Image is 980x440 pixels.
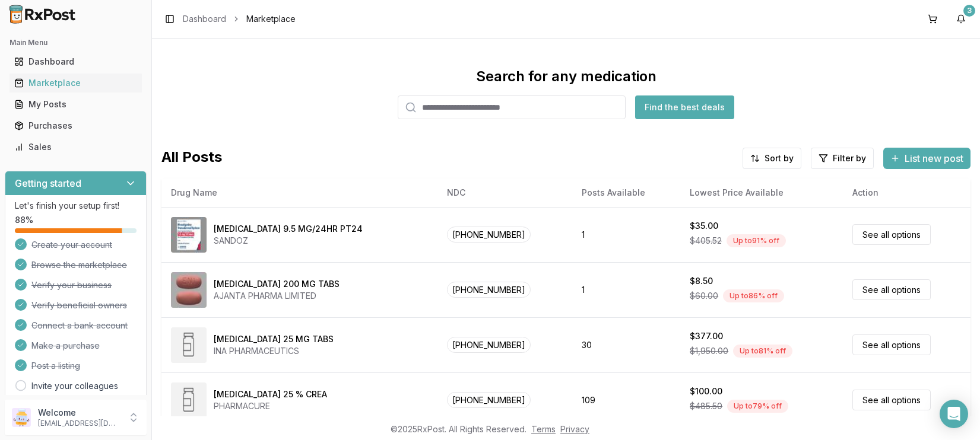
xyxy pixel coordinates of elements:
span: Verify your business [31,279,112,291]
a: Invite your colleagues [31,380,118,392]
div: $377.00 [690,330,723,342]
div: Marketplace [14,77,137,89]
span: [PHONE_NUMBER] [447,227,531,243]
span: Create your account [31,239,112,251]
span: Filter by [833,152,866,164]
span: List new post [905,151,963,165]
div: PHARMACURE [214,400,327,412]
button: List new post [883,148,971,169]
img: User avatar [12,408,31,427]
button: Filter by [811,148,874,169]
button: 3 [952,9,971,28]
div: AJANTA PHARMA LIMITED [214,290,340,302]
th: NDC [437,178,572,207]
a: See all options [852,390,931,410]
td: 1 [572,207,680,262]
span: $1,950.00 [690,345,728,357]
a: See all options [852,224,931,245]
div: [MEDICAL_DATA] 25 MG TABS [214,333,334,345]
h2: Main Menu [9,38,142,47]
div: Dashboard [14,56,137,68]
img: Diclofenac Potassium 25 MG TABS [171,327,207,363]
a: Sales [9,136,142,158]
button: Sales [5,138,147,157]
a: Marketplace [9,72,142,94]
span: Marketplace [246,13,296,25]
span: Post a listing [31,360,80,372]
th: Lowest Price Available [680,178,843,207]
div: Open Intercom Messenger [940,400,968,428]
div: [MEDICAL_DATA] 200 MG TABS [214,278,340,290]
div: $35.00 [690,220,718,232]
td: 1 [572,262,680,317]
div: Up to 91 % off [727,234,786,247]
span: [PHONE_NUMBER] [447,337,531,353]
span: [PHONE_NUMBER] [447,392,531,408]
th: Drug Name [161,178,437,207]
span: $405.52 [690,235,722,247]
img: Methyl Salicylate 25 % CREA [171,382,207,418]
div: [MEDICAL_DATA] 9.5 MG/24HR PT24 [214,223,363,235]
img: Entacapone 200 MG TABS [171,272,207,308]
button: My Posts [5,95,147,114]
p: Welcome [38,407,120,419]
div: SANDOZ [214,235,363,247]
button: Find the best deals [635,95,734,119]
div: Search for any medication [476,67,656,86]
span: Make a purchase [31,340,100,352]
th: Posts Available [572,178,680,207]
a: Dashboard [183,13,226,25]
span: Sort by [765,152,794,164]
th: Action [843,178,971,207]
td: 30 [572,317,680,372]
span: 88 % [15,214,33,226]
a: See all options [852,279,931,300]
td: 109 [572,372,680,428]
div: [MEDICAL_DATA] 25 % CREA [214,388,327,400]
div: $8.50 [690,275,713,287]
div: Up to 81 % off [733,345,792,358]
span: [PHONE_NUMBER] [447,282,531,298]
span: $485.50 [690,400,722,412]
div: INA PHARMACEUTICS [214,345,334,357]
div: Purchases [14,120,137,132]
div: My Posts [14,98,137,110]
div: Up to 86 % off [723,289,784,302]
a: Dashboard [9,51,142,72]
a: Terms [531,424,556,434]
div: Sales [14,141,137,153]
span: Verify beneficial owners [31,299,127,311]
div: 3 [963,5,975,17]
span: $60.00 [690,290,718,302]
h3: Getting started [15,176,81,190]
a: See all options [852,334,931,355]
p: [EMAIL_ADDRESS][DOMAIN_NAME] [38,419,120,428]
a: Purchases [9,115,142,136]
img: RxPost Logo [5,5,81,24]
button: Marketplace [5,74,147,93]
span: Browse the marketplace [31,259,127,271]
span: All Posts [161,148,222,169]
div: $100.00 [690,385,722,397]
p: Let's finish your setup first! [15,200,137,212]
img: Rivastigmine 9.5 MG/24HR PT24 [171,217,207,253]
span: Connect a bank account [31,320,128,331]
a: Privacy [560,424,589,434]
a: List new post [883,154,971,165]
nav: breadcrumb [183,13,296,25]
a: My Posts [9,94,142,115]
button: Dashboard [5,52,147,71]
div: Up to 79 % off [727,400,788,413]
button: Sort by [743,148,801,169]
button: Purchases [5,116,147,135]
